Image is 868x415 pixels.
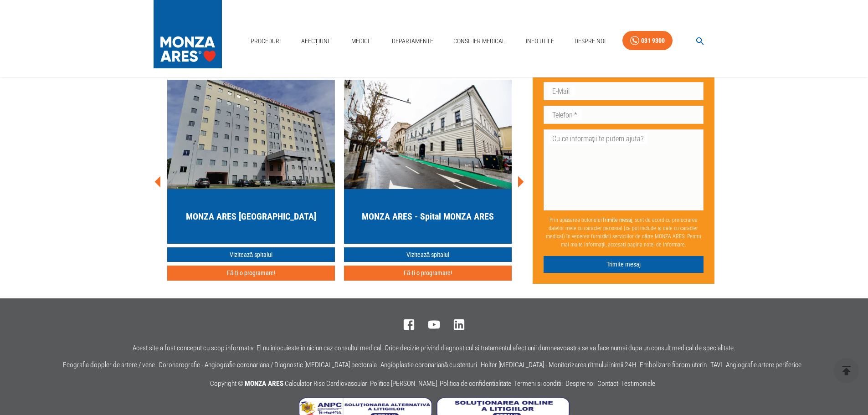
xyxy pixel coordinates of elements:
[370,379,437,388] a: Politica [PERSON_NAME]
[344,247,512,262] a: Vizitează spitalul
[344,266,512,281] button: Fă-ți o programare!
[450,32,509,51] a: Consilier Medical
[710,361,722,369] a: TAVI
[167,247,335,262] a: Vizitează spitalul
[167,80,335,244] a: MONZA ARES [GEOGRAPHIC_DATA]
[571,32,609,51] a: Despre Noi
[544,212,704,252] p: Prin apăsarea butonului , sunt de acord cu prelucrarea datelor mele cu caracter personal (ce pot ...
[597,379,618,388] a: Contact
[622,31,673,51] a: 031 9300
[544,256,704,273] button: Trimite mesaj
[167,80,335,189] img: MONZA ARES Bucuresti
[186,210,316,223] h5: MONZA ARES [GEOGRAPHIC_DATA]
[362,210,494,223] h5: MONZA ARES - Spital MONZA ARES
[298,32,333,51] a: Afecțiuni
[380,361,478,369] a: Angioplastie coronariană cu stenturi
[63,361,155,369] a: Ecografia doppler de artere / vene
[167,266,335,281] button: Fă-ți o programare!
[388,32,437,51] a: Departamente
[159,361,377,369] a: Coronarografie - Angiografie coronariana / Diagnostic [MEDICAL_DATA] pectorala
[247,32,284,51] a: Proceduri
[285,379,367,388] a: Calculator Risc Cardiovascular
[346,32,375,51] a: Medici
[565,379,595,388] a: Despre noi
[834,358,859,383] button: delete
[133,344,735,352] p: Acest site a fost conceput cu scop informativ. El nu inlocuieste in niciun caz consultul medical....
[481,361,636,369] a: Holter [MEDICAL_DATA] - Monitorizarea ritmului inimii 24H
[522,32,558,51] a: Info Utile
[514,379,563,388] a: Termeni si conditii
[640,361,707,369] a: Embolizare fibrom uterin
[602,217,632,223] b: Trimite mesaj
[210,378,658,390] p: Copyright ©
[621,379,655,388] a: Testimoniale
[440,379,511,388] a: Politica de confidentialitate
[245,379,283,388] span: MONZA ARES
[344,80,512,189] img: MONZA ARES Cluj-Napoca
[641,35,665,46] div: 031 9300
[344,80,512,244] a: MONZA ARES - Spital MONZA ARES
[726,361,801,369] a: Angiografie artere periferice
